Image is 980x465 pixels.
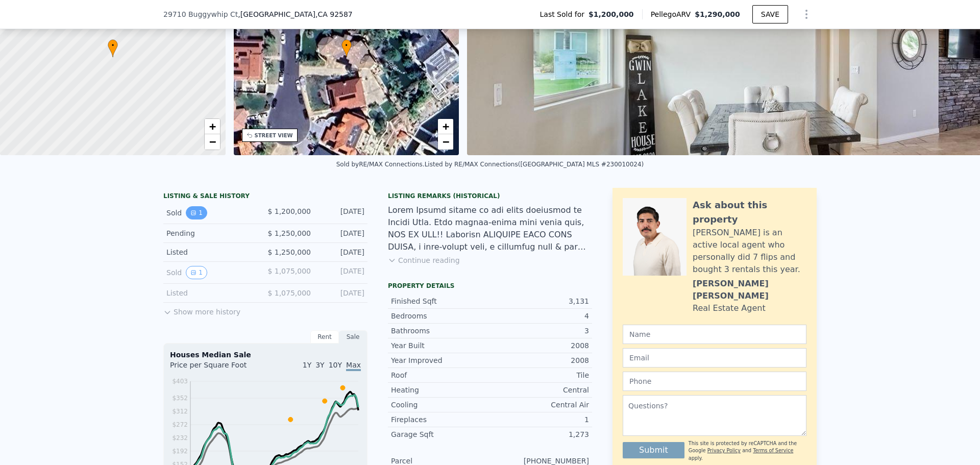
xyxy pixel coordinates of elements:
div: Listed [166,247,257,257]
span: Pellego ARV [651,9,695,19]
div: Garage Sqft [391,429,490,439]
div: • [108,39,118,57]
div: Bathrooms [391,326,490,336]
span: 3Y [315,361,324,369]
div: [DATE] [319,288,364,298]
div: Listed by RE/MAX Connections ([GEOGRAPHIC_DATA] MLS #230010024) [425,161,644,168]
div: 3 [490,326,589,336]
div: Central [490,385,589,395]
span: 29710 Buggywhip Ct [163,9,238,19]
div: Central Air [490,400,589,410]
div: Price per Square Foot [170,360,265,376]
tspan: $232 [172,434,188,442]
span: Max [346,361,361,371]
tspan: $312 [172,408,188,415]
div: [PERSON_NAME] [PERSON_NAME] [693,278,806,302]
div: Lorem Ipsumd sitame co adi elits doeiusmod te Incidi Utla. Etdo magnaa-enima mini venia quis, NOS... [388,204,592,253]
div: Cooling [391,400,490,410]
div: • [341,39,352,57]
span: , CA 92587 [315,10,353,18]
div: [PERSON_NAME] is an active local agent who personally did 7 flips and bought 3 rentals this year. [693,227,806,276]
div: Finished Sqft [391,296,490,306]
div: Heating [391,385,490,395]
span: 10Y [329,361,342,369]
span: , [GEOGRAPHIC_DATA] [238,9,352,19]
span: − [209,135,215,148]
button: View historical data [186,206,207,219]
span: + [443,120,449,133]
button: Submit [623,442,684,458]
div: 3,131 [490,296,589,306]
span: • [341,41,352,50]
a: Terms of Service [753,448,793,453]
div: Roof [391,370,490,380]
div: Houses Median Sale [170,350,361,360]
span: $ 1,250,000 [267,248,311,256]
tspan: $352 [172,395,188,402]
div: Rent [310,330,339,344]
span: + [209,120,215,133]
div: Year Improved [391,355,490,365]
div: Pending [166,228,257,238]
div: 2008 [490,355,589,365]
div: [DATE] [319,228,364,238]
div: Fireplaces [391,414,490,425]
a: Zoom out [205,134,220,150]
div: Real Estate Agent [693,302,766,314]
a: Zoom in [438,119,453,134]
div: Property details [388,282,592,290]
div: LISTING & SALE HISTORY [163,192,367,202]
div: Sale [339,330,367,344]
input: Email [623,348,806,368]
a: Zoom in [205,119,220,134]
span: $ 1,075,000 [267,267,311,275]
div: Sold by RE/MAX Connections . [336,161,425,168]
span: • [108,41,118,50]
div: 2008 [490,340,589,351]
div: 1,273 [490,429,589,439]
div: 4 [490,311,589,321]
div: 1 [490,414,589,425]
button: Show Options [796,4,817,25]
a: Privacy Policy [707,448,741,453]
span: $ 1,250,000 [267,229,311,237]
span: $1,290,000 [695,10,740,18]
div: Sold [166,266,257,279]
div: Sold [166,206,257,219]
button: View historical data [186,266,207,279]
span: $ 1,075,000 [267,289,311,297]
tspan: $403 [172,378,188,385]
tspan: $272 [172,421,188,428]
button: Continue reading [388,255,460,265]
div: Listed [166,288,257,298]
span: $ 1,200,000 [267,207,311,215]
button: Show more history [163,303,240,317]
a: Zoom out [438,134,453,150]
span: Last Sold for [540,9,589,19]
input: Phone [623,372,806,391]
div: STREET VIEW [255,132,293,139]
div: Tile [490,370,589,380]
tspan: $192 [172,448,188,455]
div: [DATE] [319,247,364,257]
div: [DATE] [319,206,364,219]
span: − [443,135,449,148]
div: This site is protected by reCAPTCHA and the Google and apply. [689,440,806,462]
div: [DATE] [319,266,364,279]
div: Ask about this property [693,198,806,227]
div: Year Built [391,340,490,351]
button: SAVE [752,5,788,23]
div: Bedrooms [391,311,490,321]
div: Listing Remarks (Historical) [388,192,592,200]
input: Name [623,325,806,344]
span: $1,200,000 [589,9,634,19]
span: 1Y [303,361,311,369]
